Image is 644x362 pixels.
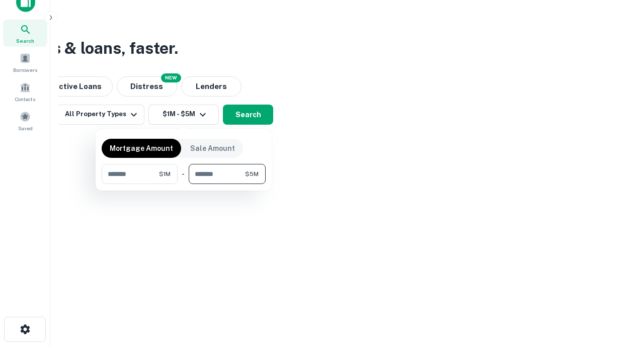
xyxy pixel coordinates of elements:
[182,164,185,184] div: -
[245,169,259,178] span: $5M
[110,143,173,154] p: Mortgage Amount
[159,169,171,178] span: $1M
[594,282,644,330] iframe: Chat Widget
[190,143,235,154] p: Sale Amount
